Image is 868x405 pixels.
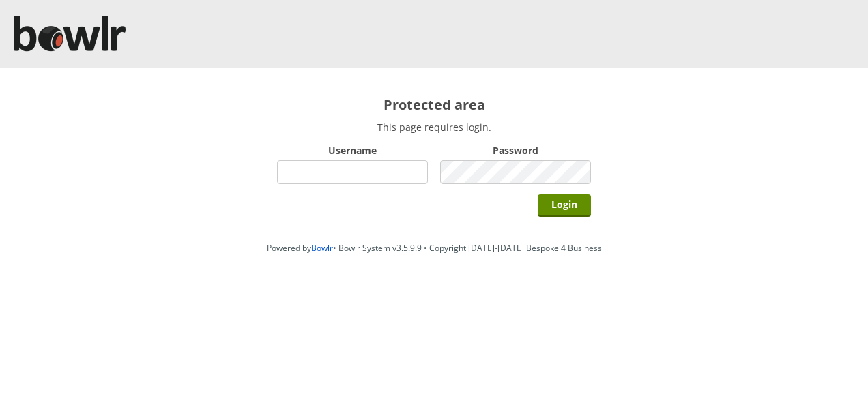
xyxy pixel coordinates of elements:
[277,95,591,114] h2: Protected area
[277,121,591,134] p: This page requires login.
[267,242,602,254] span: Powered by • Bowlr System v3.5.9.9 • Copyright [DATE]-[DATE] Bespoke 4 Business
[311,242,333,254] a: Bowlr
[277,144,428,157] label: Username
[440,144,591,157] label: Password
[538,194,591,217] input: Login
